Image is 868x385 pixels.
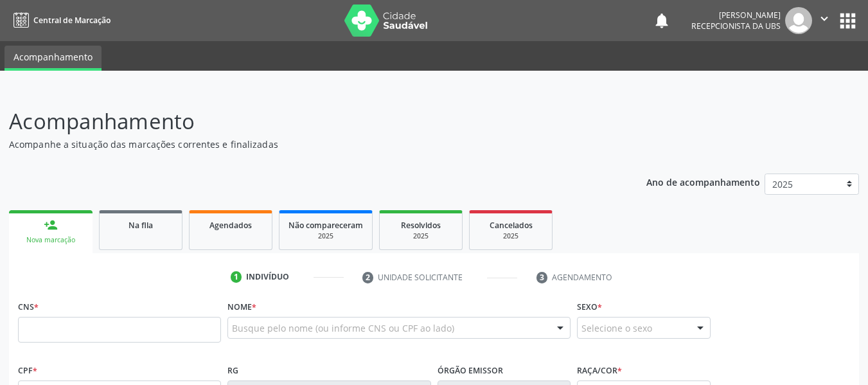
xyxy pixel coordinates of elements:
div: Indivíduo [246,271,289,283]
img: img [785,7,812,34]
div: 2025 [479,231,543,241]
label: CNS [18,297,39,317]
p: Acompanhe a situação das marcações correntes e finalizadas [9,138,604,151]
span: Agendados [209,220,252,231]
span: Resolvidos [401,220,441,231]
p: Acompanhamento [9,105,604,138]
span: Recepcionista da UBS [691,21,781,31]
a: Central de Marcação [9,10,111,31]
button: apps [837,10,859,32]
i:  [817,12,831,26]
span: Busque pelo nome (ou informe CNS ou CPF ao lado) [232,321,454,335]
label: Sexo [577,297,602,317]
span: Não compareceram [288,220,363,231]
span: Na fila [128,220,153,231]
label: Órgão emissor [438,361,503,381]
span: Selecione o sexo [581,321,652,335]
span: Cancelados [490,220,533,231]
label: RG [227,361,238,381]
p: Ano de acompanhamento [646,174,760,190]
button:  [812,7,837,34]
div: 2025 [288,231,363,241]
span: Central de Marcação [33,15,111,26]
div: 2025 [389,231,453,241]
div: [PERSON_NAME] [691,10,781,21]
div: 1 [231,271,242,283]
div: Nova marcação [18,235,84,245]
button: notifications [653,12,671,30]
label: Nome [227,297,256,317]
a: Acompanhamento [4,46,102,71]
div: person_add [44,218,58,232]
label: Raça/cor [577,361,622,381]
